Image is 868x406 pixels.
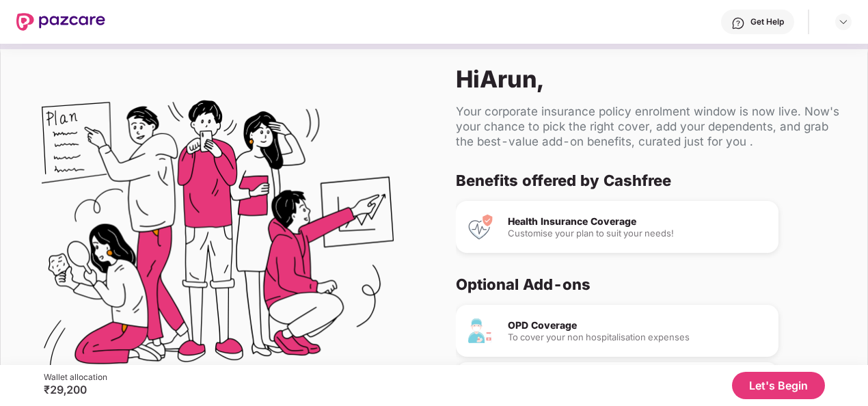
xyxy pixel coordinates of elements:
[456,65,845,93] div: Hi Arun ,
[456,275,835,294] div: Optional Add-ons
[456,171,835,190] div: Benefits offered by Cashfree
[838,16,849,27] img: svg+xml;base64,PHN2ZyBpZD0iRHJvcGRvd24tMzJ4MzIiIHhtbG5zPSJodHRwOi8vd3d3LnczLm9yZy8yMDAwL3N2ZyIgd2...
[467,213,494,241] img: Health Insurance Coverage
[731,16,745,30] img: svg+xml;base64,PHN2ZyBpZD0iSGVscC0zMngzMiIgeG1sbnM9Imh0dHA6Ly93d3cudzMub3JnLzIwMDAvc3ZnIiB3aWR0aD...
[508,333,768,342] div: To cover your non hospitalisation expenses
[44,383,107,396] div: ₹29,200
[508,229,768,238] div: Customise your plan to suit your needs!
[44,372,107,383] div: Wallet allocation
[732,372,825,399] button: Let's Begin
[508,321,768,330] div: OPD Coverage
[16,13,105,31] img: New Pazcare Logo
[508,217,768,226] div: Health Insurance Coverage
[456,104,845,149] div: Your corporate insurance policy enrolment window is now live. Now's your chance to pick the right...
[750,16,784,27] div: Get Help
[467,317,494,344] img: OPD Coverage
